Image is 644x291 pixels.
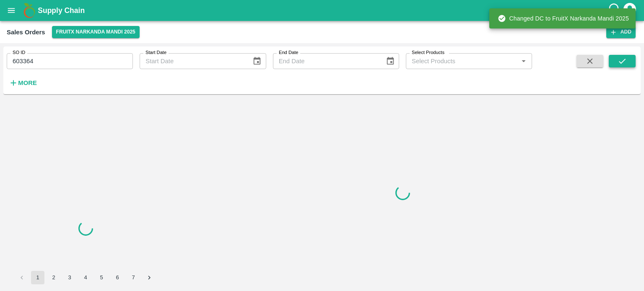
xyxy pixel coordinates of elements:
button: More [7,76,39,90]
div: customer-support [608,3,622,18]
button: Choose date [249,53,265,69]
b: Supply Chain [38,6,85,15]
img: logo [21,2,38,19]
button: Go to page 6 [111,271,124,284]
label: Select Products [412,49,444,56]
input: Select Products [408,56,516,67]
div: Sales Orders [7,27,45,38]
button: Choose date [382,53,398,69]
input: Start Date [140,53,246,69]
input: End Date [273,53,379,69]
button: Open [518,56,529,67]
div: Changed DC to FruitX Narkanda Mandi 2025 [498,11,629,26]
button: Go to next page [143,271,156,284]
nav: pagination navigation [14,271,157,284]
button: Go to page 3 [63,271,76,284]
button: page 1 [31,271,44,284]
button: Go to page 7 [127,271,140,284]
a: Supply Chain [38,5,608,16]
button: Select DC [52,26,140,38]
div: account of current user [622,2,637,19]
button: Add [606,26,636,38]
button: open drawer [2,1,21,20]
button: Go to page 2 [47,271,60,284]
button: Go to page 4 [79,271,92,284]
label: SO ID [13,49,25,56]
input: Enter SO ID [7,53,133,69]
strong: More [18,80,37,86]
label: Start Date [145,49,166,56]
button: Go to page 5 [95,271,108,284]
label: End Date [279,49,298,56]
